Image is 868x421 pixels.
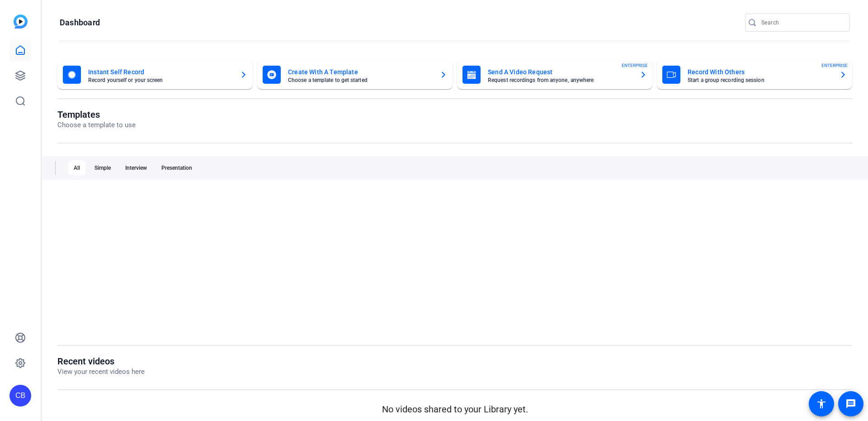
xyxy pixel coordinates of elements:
p: No videos shared to your Library yet. [57,402,852,416]
mat-card-subtitle: Request recordings from anyone, anywhere [488,77,632,83]
h1: Dashboard [60,17,100,28]
span: ENTERPRISE [821,62,848,69]
p: View your recent videos here [57,367,145,377]
mat-card-title: Instant Self Record [88,67,233,77]
mat-icon: message [845,398,856,409]
div: CB [9,385,31,407]
mat-card-title: Send A Video Request [488,67,632,77]
mat-card-subtitle: Record yourself or your screen [88,77,233,83]
img: blue-gradient.svg [14,14,28,29]
button: Send A Video RequestRequest recordings from anyone, anywhereENTERPRISE [457,60,652,89]
mat-card-subtitle: Choose a template to get started [288,77,433,83]
div: Simple [89,161,116,175]
div: Interview [120,161,152,175]
mat-card-title: Record With Others [688,67,832,77]
button: Record With OthersStart a group recording sessionENTERPRISE [657,60,852,89]
mat-card-subtitle: Start a group recording session [688,77,832,83]
h1: Templates [57,109,136,120]
button: Instant Self RecordRecord yourself or your screen [57,60,253,89]
p: Choose a template to use [57,120,136,130]
button: Create With A TemplateChoose a template to get started [257,60,453,89]
div: Presentation [156,161,198,175]
span: ENTERPRISE [622,62,648,69]
mat-icon: accessibility [816,398,827,409]
mat-card-title: Create With A Template [288,67,433,77]
div: All [68,161,85,175]
input: Search [761,17,843,28]
h1: Recent videos [57,356,145,367]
